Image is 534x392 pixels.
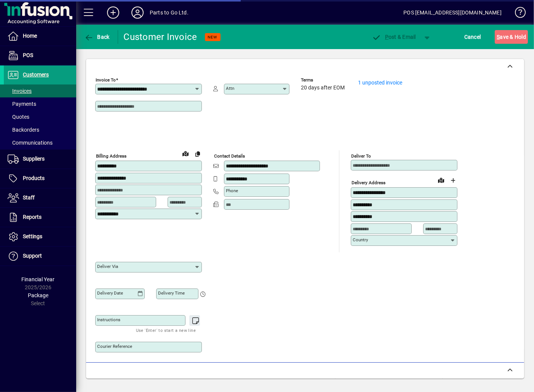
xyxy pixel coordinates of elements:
a: Invoices [4,84,76,97]
button: Choose address [447,174,459,186]
div: Parts to Go Ltd. [150,6,189,19]
span: Terms [301,78,347,83]
span: NEW [208,35,217,40]
button: Post & Email [368,30,420,44]
span: Communications [8,140,53,146]
div: POS [EMAIL_ADDRESS][DOMAIN_NAME] [403,6,502,19]
a: Suppliers [4,150,76,169]
button: Profile [125,6,150,19]
span: Reports [23,214,42,220]
button: Add [101,6,125,19]
mat-hint: Use 'Enter' to start a new line [136,326,196,335]
span: Quotes [8,114,29,120]
span: Back [84,34,110,40]
mat-label: Deliver via [97,264,118,269]
span: Invoices [8,88,32,94]
mat-label: Deliver To [351,153,371,159]
button: Copy to Delivery address [192,148,204,160]
span: Settings [23,233,42,239]
a: 1 unposted invoice [358,80,402,86]
span: Products [23,175,45,181]
mat-label: Instructions [97,317,120,322]
a: View on map [179,147,192,159]
mat-label: Courier Reference [97,344,132,349]
a: View on map [435,174,447,186]
button: Cancel [462,30,483,44]
a: Reports [4,208,76,227]
a: Communications [4,136,76,149]
span: 20 days after EOM [301,85,345,91]
a: Payments [4,97,76,110]
span: Cancel [464,31,481,43]
button: Back [82,30,112,44]
span: P [385,34,389,40]
app-page-header-button: Back [76,30,118,44]
a: Home [4,27,76,46]
mat-label: Invoice To [96,77,116,83]
span: Support [23,253,42,259]
mat-label: Phone [226,188,238,193]
span: Backorders [8,127,39,133]
span: Customers [23,72,49,78]
span: Suppliers [23,156,45,162]
a: Staff [4,188,76,207]
span: POS [23,52,33,58]
a: Quotes [4,110,76,123]
span: Home [23,33,37,39]
a: Settings [4,227,76,246]
button: Save & Hold [495,30,528,44]
a: Knowledge Base [509,2,524,26]
a: Products [4,169,76,188]
span: ost & Email [372,34,416,40]
span: S [497,34,500,40]
div: Customer Invoice [124,31,197,43]
span: ave & Hold [497,31,526,43]
span: Payments [8,101,36,107]
a: Backorders [4,123,76,136]
a: Support [4,247,76,266]
span: Staff [23,194,35,201]
mat-label: Delivery time [158,290,185,296]
mat-label: Country [353,237,368,242]
span: Package [28,292,48,298]
mat-label: Delivery date [97,290,123,296]
a: POS [4,46,76,65]
span: Financial Year [22,276,55,282]
mat-label: Attn [226,86,234,91]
